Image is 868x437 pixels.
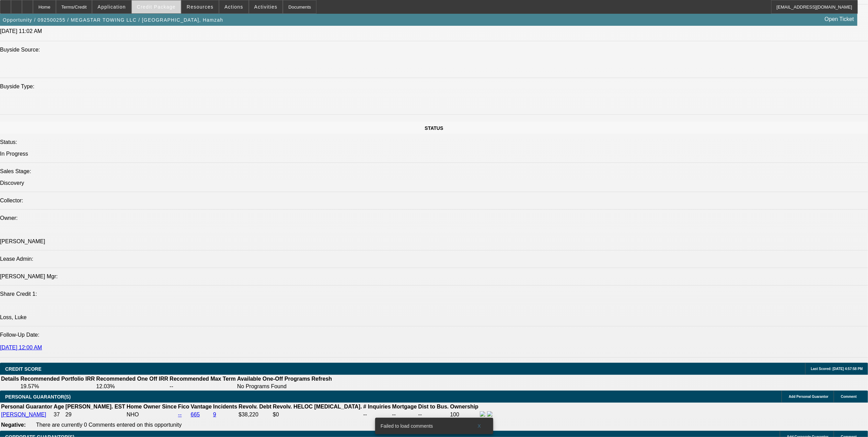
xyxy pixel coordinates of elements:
[239,404,271,410] b: Revolv. Debt
[65,411,126,418] td: 29
[480,411,485,417] img: facebook-icon.png
[97,4,126,10] span: Application
[169,376,236,382] th: Recommended Max Term
[249,0,283,13] button: Activities
[169,383,236,390] td: --
[363,411,391,418] td: --
[811,367,863,371] span: Last Scored: [DATE] 4:57:58 PM
[1,404,52,410] b: Personal Guarantor
[178,404,189,410] b: Fico
[450,404,478,410] b: Ownership
[392,404,417,410] b: Mortgage
[363,404,391,410] b: # Inquiries
[238,411,272,418] td: $38,220
[477,423,481,429] span: X
[418,404,449,410] b: Dist to Bus.
[20,383,95,390] td: 19.57%
[1,422,26,428] b: Negative:
[487,411,493,417] img: linkedin-icon.png
[182,0,219,13] button: Resources
[5,394,71,400] span: PERSONAL GUARANTOR(S)
[66,404,125,410] b: [PERSON_NAME]. EST
[418,411,449,418] td: --
[822,13,857,25] a: Open Ticket
[20,376,95,382] th: Recommended Portfolio IRR
[254,4,278,10] span: Activities
[841,395,857,399] span: Comment
[36,422,182,428] span: There are currently 0 Comments entered on this opportunity
[137,4,176,10] span: Credit Package
[126,411,177,418] td: NHO
[96,376,169,382] th: Recommended One Off IRR
[425,125,443,131] span: STATUS
[5,366,42,372] span: CREDIT SCORE
[3,17,223,23] span: Opportunity / 092500255 / MEGASTAR TOWING LLC / [GEOGRAPHIC_DATA], Hamzah
[789,395,829,399] span: Add Personal Guarantor
[273,411,362,418] td: $0
[191,412,200,417] a: 665
[54,404,64,410] b: Age
[1,412,46,417] a: [PERSON_NAME]
[237,376,311,382] th: Available One-Off Programs
[191,404,212,410] b: Vantage
[213,412,216,417] a: 9
[311,376,333,382] th: Refresh
[237,383,311,390] td: No Programs Found
[178,412,182,417] a: --
[92,0,131,13] button: Application
[127,404,177,410] b: Home Owner Since
[224,4,243,10] span: Actions
[392,411,417,418] td: --
[132,0,181,13] button: Credit Package
[450,411,479,418] td: 100
[375,418,468,434] div: Failed to load comments
[1,376,19,382] th: Details
[187,4,213,10] span: Resources
[53,411,64,418] td: 37
[273,404,362,410] b: Revolv. HELOC [MEDICAL_DATA].
[468,420,490,432] button: X
[219,0,248,13] button: Actions
[213,404,237,410] b: Incidents
[96,383,169,390] td: 12.03%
